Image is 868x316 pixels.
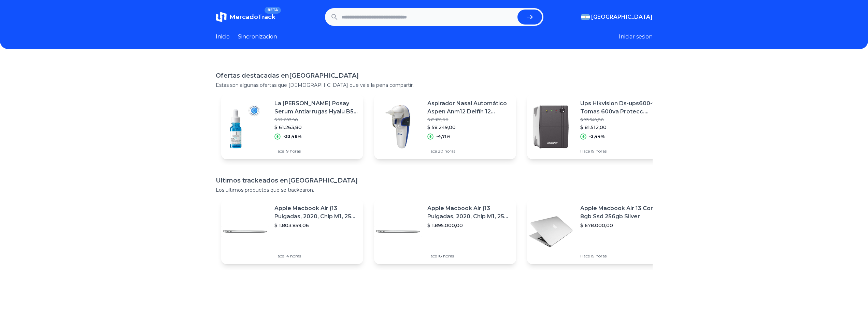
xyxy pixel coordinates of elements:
[580,204,664,221] p: Apple Macbook Air 13 Core I5 8gb Ssd 256gb Silver
[580,117,664,123] p: $ 83.549,80
[427,204,511,221] p: Apple Macbook Air (13 Pulgadas, 2020, Chip M1, 256 Gb De Ssd, 8 Gb De Ram) - Plata
[580,253,664,259] p: Hace 19 horas
[374,199,516,264] a: Featured imageApple Macbook Air (13 Pulgadas, 2020, Chip M1, 256 Gb De Ssd, 8 Gb De Ram) - Plata$...
[221,208,269,255] img: Featured image
[274,253,358,259] p: Hace 14 horas
[374,94,516,159] a: Featured imageAspirador Nasal Automático Aspen Anm12 Delfín 12 Melodías$ 61.125,00$ 58.249,00-4,7...
[274,99,358,116] p: La [PERSON_NAME] Posay Serum Antiarrugas Hyalu B5 Booster 15 Ml
[589,134,605,139] p: -2,44%
[221,103,269,151] img: Featured image
[216,12,227,22] img: MercadoTrack
[229,13,275,21] span: MercadoTrack
[221,94,363,159] a: Featured imageLa [PERSON_NAME] Posay Serum Antiarrugas Hyalu B5 Booster 15 Ml$ 92.093,90$ 61.263,...
[283,134,302,139] p: -33,48%
[216,82,653,89] p: Estas son algunas ofertas que [DEMOGRAPHIC_DATA] que vale la pena compartir.
[274,204,358,221] p: Apple Macbook Air (13 Pulgadas, 2020, Chip M1, 256 Gb De Ssd, 8 Gb De Ram) - Plata
[274,117,358,123] p: $ 92.093,90
[619,33,653,41] button: Iniciar sesion
[216,187,653,193] p: Los ultimos productos que se trackearon.
[527,103,575,151] img: Featured image
[581,13,653,21] button: [GEOGRAPHIC_DATA]
[374,103,422,151] img: Featured image
[581,14,590,20] img: Argentina
[427,222,511,229] p: $ 1.895.000,00
[580,222,664,229] p: $ 678.000,00
[238,33,277,41] a: Sincronizacion
[427,148,511,154] p: Hace 20 horas
[274,222,358,229] p: $ 1.803.859,06
[527,199,669,264] a: Featured imageApple Macbook Air 13 Core I5 8gb Ssd 256gb Silver$ 678.000,00Hace 19 horas
[221,199,363,264] a: Featured imageApple Macbook Air (13 Pulgadas, 2020, Chip M1, 256 Gb De Ssd, 8 Gb De Ram) - Plata$...
[274,148,358,154] p: Hace 19 horas
[427,117,511,123] p: $ 61.125,00
[427,124,511,131] p: $ 58.249,00
[216,71,653,80] h1: Ofertas destacadas en [GEOGRAPHIC_DATA]
[216,176,653,185] h1: Ultimos trackeados en [GEOGRAPHIC_DATA]
[216,12,275,22] a: MercadoTrackBETA
[427,99,511,116] p: Aspirador Nasal Automático Aspen Anm12 Delfín 12 Melodías
[580,99,664,116] p: Ups Hikvision Ds-ups600-x 4 Tomas 600va Protecc. Sobrecargas
[591,13,653,21] span: [GEOGRAPHIC_DATA]
[580,148,664,154] p: Hace 19 horas
[436,134,451,139] p: -4,71%
[374,208,422,255] img: Featured image
[527,94,669,159] a: Featured imageUps Hikvision Ds-ups600-x 4 Tomas 600va Protecc. Sobrecargas$ 83.549,80$ 81.512,00-...
[580,124,664,131] p: $ 81.512,00
[265,7,281,14] span: BETA
[274,124,358,131] p: $ 61.263,80
[216,33,230,41] a: Inicio
[527,208,575,255] img: Featured image
[427,253,511,259] p: Hace 18 horas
